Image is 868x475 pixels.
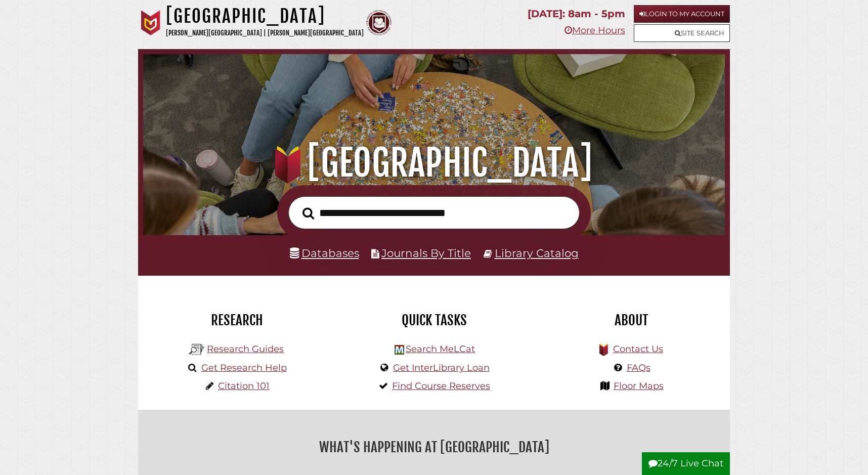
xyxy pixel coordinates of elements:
a: Journals By Title [381,246,471,260]
a: Citation 101 [218,380,270,392]
a: Get Research Help [201,362,287,373]
a: Get InterLibrary Loan [393,362,490,373]
img: Hekman Library Logo [395,345,404,355]
button: Search [297,204,319,223]
a: FAQs [627,362,650,373]
a: Contact Us [613,343,663,355]
h2: Quick Tasks [343,312,525,329]
a: Find Course Reserves [392,380,490,392]
a: Search MeLCat [406,343,475,355]
img: Calvin Theological Seminary [366,10,392,35]
a: More Hours [565,25,625,36]
a: Databases [290,246,359,260]
i: Search [302,207,314,220]
a: Research Guides [207,343,284,355]
p: [DATE]: 8am - 5pm [528,5,625,23]
h2: Research [146,312,328,329]
a: Floor Maps [614,380,664,392]
h2: What's Happening at [GEOGRAPHIC_DATA] [146,436,722,459]
img: Calvin University [138,10,163,35]
a: Library Catalog [495,246,579,260]
a: Site Search [634,24,730,42]
h2: About [540,312,722,329]
h1: [GEOGRAPHIC_DATA] [156,141,712,185]
a: Login to My Account [634,5,730,23]
h1: [GEOGRAPHIC_DATA] [166,5,364,27]
p: [PERSON_NAME][GEOGRAPHIC_DATA] | [PERSON_NAME][GEOGRAPHIC_DATA] [166,27,364,39]
img: Hekman Library Logo [189,342,204,357]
